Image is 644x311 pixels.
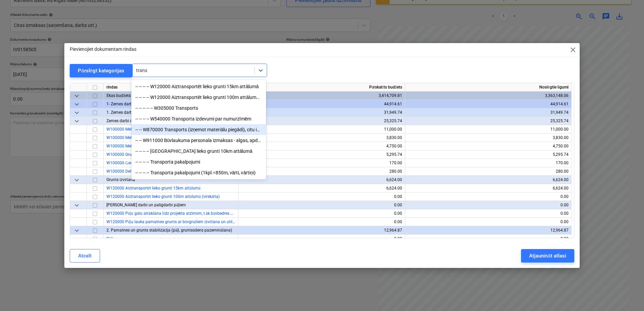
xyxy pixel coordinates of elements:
[131,124,266,135] div: -- -- W870000 Transports (izņemot materiālu piegādi), citu iekārtu noma (piemeram: ūdens atsūknēš...
[610,279,644,311] iframe: Chat Widget
[408,92,569,100] div: 3,363,148.06
[106,102,159,106] span: 1- Zemes darbi un pamatnes
[408,235,569,243] div: 0.00
[408,159,569,167] div: 170.00
[70,46,136,53] p: Pievienojiet dokumentam rindas
[569,46,577,54] span: close
[408,226,569,235] div: 12,964.87
[241,108,402,117] div: 31,949.74
[106,144,357,148] a: W100000 Mehanizēta būvbedres aizbēršana ar tīro smilti (30%), pēc betonēšanas un hidroizolācijas ...
[106,127,243,132] a: W100000 Mehanizēta būvbedres rakšana līdz 400mm virs projekta atzīmes
[408,125,569,134] div: 11,000.00
[106,219,244,224] a: W120000 Pāļu lauka pamatnes grunts ar būvgružiem izvēšana un utilizācija
[131,146,266,157] div: -- -- -- -- Aiztransportēt lieko grunti 10km attālumā
[106,203,186,207] span: Zemes darbi un palīgdarbi pāļiem
[408,209,569,218] div: 0.00
[408,117,569,125] div: 25,325.74
[73,92,81,100] span: keyboard_arrow_down
[408,184,569,193] div: 6,624.00
[78,251,92,260] div: Atcelt
[131,135,266,146] div: -- -- W911000 Būvlaukuma personala izmaksas - algas, apdrošināšana, transports, mob.[PERSON_NAME]...
[73,227,81,235] span: keyboard_arrow_down
[106,93,131,98] span: Ēkas budžets
[131,146,266,157] div: -- -- -- -- [GEOGRAPHIC_DATA] lieko grunti 10km attālumā
[131,135,266,146] div: -- -- W911000 Būvlaukuma personala izmaksas - algas, apdrošināšana, transports, mob.sakari, serti...
[408,134,569,142] div: 3,830.00
[241,167,402,176] div: 280.00
[241,125,402,134] div: 11,000.00
[106,228,232,233] span: 2. Pamatnes un grunts stabilizācija (pāļi, gruntsūdens pazemināšana)
[106,211,317,216] a: W120000 Pāļu galu atrakšana līdz projekta atzīmēm, t.sk.būvbedres apakšas planēšana, pielīdzināša...
[106,110,141,115] span: 1. Zemes darbi ēkai
[73,100,81,108] span: keyboard_arrow_down
[241,201,402,209] div: 0.00
[241,176,402,184] div: 6,624.00
[73,176,81,184] span: keyboard_arrow_down
[131,81,266,92] div: -- -- -- -- W120000 Aiztransportēt lieko grunti 15km attālumā
[106,186,200,191] a: W120000 Aiztransportēt lieko grunti 15km attālumā
[106,152,368,157] a: W100000 Grunts blietēšana pa kārtām ar mehanizētām rokas blietēm pēc betonēšanas un hidroizolācij...
[408,142,569,150] div: 4,750.00
[106,236,113,241] a: Pāļi
[241,209,402,218] div: 0.00
[529,251,566,260] div: Atjaunināt atlasi
[73,201,81,209] span: keyboard_arrow_down
[241,159,402,167] div: 170.00
[131,157,266,167] div: -- -- -- -- Transporta pakalpojumi
[73,117,81,125] span: keyboard_arrow_down
[408,193,569,201] div: 0.00
[408,218,569,226] div: 0.00
[106,177,135,182] span: Grunts izvēšana
[241,218,402,226] div: 0.00
[241,150,402,159] div: 5,295.74
[70,64,132,77] button: Pārslēgt kategorijas
[241,193,402,201] div: 0.00
[408,176,569,184] div: 6,624.00
[241,226,402,235] div: 12,964.87
[131,113,266,124] div: -- -- -- -- W540000 Transporta izdevumi par numurzīmēm
[131,103,266,113] div: -- -- -- -- -- W305000 Transports
[521,249,574,263] button: Atjaunināt atlasi
[241,117,402,125] div: 25,325.74
[241,92,402,100] div: 3,414,709.81
[241,134,402,142] div: 3,830.00
[131,167,266,178] div: -- -- -- -- Transporta pakalpojumi (1kpl.=850m, vārti, vārtiņi)
[241,142,402,150] div: 4,750.00
[131,92,266,103] div: -- -- -- -- W120000 Aiztransportēt lieko grunti 100m attālumā (virskārta)
[78,66,124,75] div: Pārslēgt kategorijas
[405,83,572,92] div: Noslēgtie līgumi
[408,201,569,209] div: 0.00
[106,135,350,140] a: W100000 Mehanizēta būvbedres aizbēršana ar esošo grunti, pēc betonēšanas un hidroizolācijas darbu...
[238,83,405,92] div: Pārskatīts budžets
[104,83,238,92] div: rindas
[241,100,402,108] div: 44,914.61
[106,161,215,165] a: W100000 Ģeodēziskā uzmērīšana, dokumentu noformēšana
[408,108,569,117] div: 31,949.74
[408,150,569,159] div: 5,295.74
[106,194,220,199] a: W120000 Aiztransportēt lieko grunti 100m attālumā (virskārta)
[106,118,137,123] span: Zemes darbi ēkai
[70,249,100,263] button: Atcelt
[408,167,569,176] div: 280.00
[241,235,402,243] div: 0.00
[73,109,81,117] span: keyboard_arrow_down
[106,169,237,174] a: W100000 Deformācijas moduļa mērījums (būvbedres grunts pretestība)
